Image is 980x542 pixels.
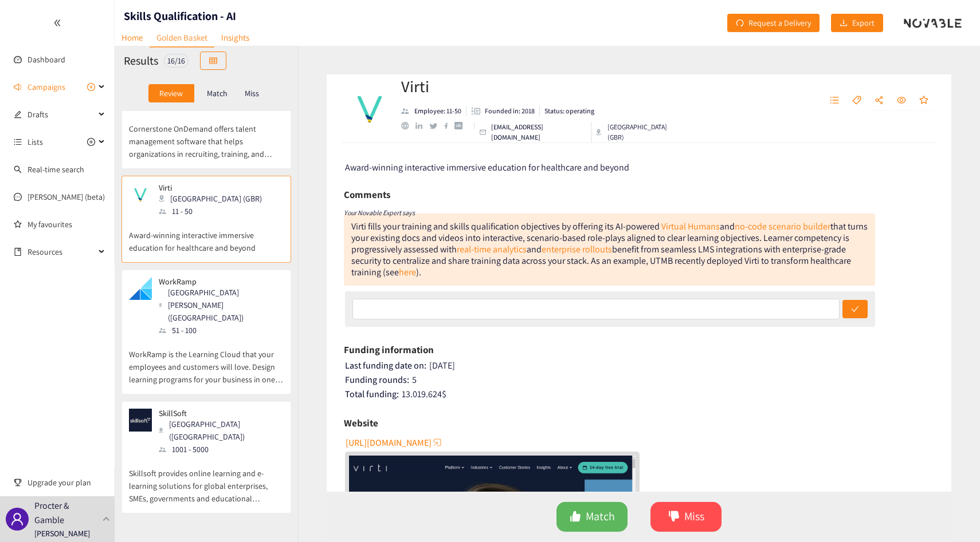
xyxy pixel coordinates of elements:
span: eye [897,96,906,106]
div: that turns your existing docs and videos into interactive, scenario-based role-plays aligned to c... [351,220,868,244]
h6: Funding information [344,341,434,358]
span: plus-circle [87,138,95,146]
button: table [200,52,226,70]
span: share-alt [875,96,884,106]
a: Golden Basket [150,29,214,48]
span: [URL][DOMAIN_NAME] [346,436,432,450]
div: benefit from seamless LMS integrations with enterprise-grade security to centralize and share tra... [351,243,851,278]
iframe: Chat Widget [923,487,980,542]
h6: Website [344,414,378,432]
li: Founded in year [467,106,540,116]
button: eye [891,92,912,110]
span: Request a Delivery [748,17,811,29]
span: tag [852,96,861,106]
div: 13.019.624 $ [345,389,935,400]
h2: Results [124,53,158,69]
span: Export [852,17,875,29]
p: Status: operating [544,106,594,116]
img: Snapshot of the company's website [129,183,152,206]
p: SkillSoft [159,409,276,418]
span: redo [736,19,744,28]
span: Upgrade your plan [28,471,105,494]
span: table [209,57,217,66]
p: Procter & Gamble [34,499,98,527]
span: unordered-list [830,96,839,106]
span: Last funding date on: [345,359,426,371]
div: [GEOGRAPHIC_DATA][PERSON_NAME] ([GEOGRAPHIC_DATA]) [159,286,283,324]
button: likeMatch [556,502,628,532]
a: no-code scenario builder [735,220,830,232]
span: Award-winning interactive immersive education for healthcare and beyond [345,161,629,173]
p: Match [207,89,228,98]
span: dislike [668,511,680,524]
p: Miss [245,89,259,98]
li: Status [540,106,594,116]
span: plus-circle [87,83,95,91]
a: real-time analytics [457,243,527,255]
span: Lists [28,130,43,153]
a: Dashboard [28,54,65,65]
div: 51 - 100 [159,324,283,337]
p: WorkRamp [159,277,276,286]
i: Your Novable Expert says [344,208,415,217]
div: Widget de chat [923,487,980,542]
button: dislikeMiss [650,502,722,532]
a: Real-time search [28,164,84,175]
button: [URL][DOMAIN_NAME] [346,433,443,452]
span: star [919,96,928,106]
p: [EMAIL_ADDRESS][DOMAIN_NAME] [491,122,586,143]
p: Founded in: 2018 [485,106,535,116]
p: Virti [159,183,262,192]
a: Virtual Humans [661,220,720,232]
a: Insights [214,29,256,46]
span: sound [14,83,22,91]
a: here [399,266,416,278]
button: tag [846,92,867,110]
span: check [851,305,859,314]
a: twitter [429,123,444,129]
div: 16 / 16 [164,54,189,68]
img: Snapshot of the company's website [129,409,152,432]
p: Employee: 11-50 [414,106,461,116]
span: like [570,511,581,524]
a: [PERSON_NAME] (beta) [28,192,105,202]
button: downloadExport [831,14,883,32]
button: unordered-list [824,92,845,110]
span: Total funding: [345,388,399,400]
div: 1001 - 5000 [159,443,283,456]
div: and [720,220,735,232]
span: user [10,512,24,526]
div: Virti fills your training and skills qualification objectives by offering its AI-powered [351,220,660,232]
div: [GEOGRAPHIC_DATA] ([GEOGRAPHIC_DATA]) [159,418,283,443]
span: download [840,19,848,28]
button: redoRequest a Delivery [727,14,820,32]
span: Campaigns [28,76,65,98]
span: edit [14,110,22,118]
span: book [14,248,22,256]
div: [GEOGRAPHIC_DATA] (GBR) [159,192,269,205]
div: [GEOGRAPHIC_DATA] (GBR) [596,122,680,143]
span: Match [586,508,615,525]
div: and [527,243,542,255]
h1: Skills Qualification - AI [124,8,236,24]
span: Funding rounds: [345,374,409,386]
a: linkedin [415,122,429,129]
p: Cornerstone OnDemand offers talent management software that helps organizations in recruiting, tr... [129,111,284,160]
a: Home [115,29,150,46]
img: Snapshot of the company's website [129,277,152,300]
span: Miss [684,508,704,525]
span: double-left [53,19,61,27]
span: Resources [28,240,95,263]
p: WorkRamp is the Learning Cloud that your employees and customers will love. Design learning progr... [129,337,284,386]
div: 11 - 50 [159,205,269,217]
p: [PERSON_NAME] [34,527,90,540]
div: 5 [345,374,935,386]
p: Award-winning interactive immersive education for healthcare and beyond [129,217,284,254]
div: [DATE] [345,360,935,371]
img: Company Logo [347,86,393,132]
a: enterprise rollouts [542,243,612,255]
